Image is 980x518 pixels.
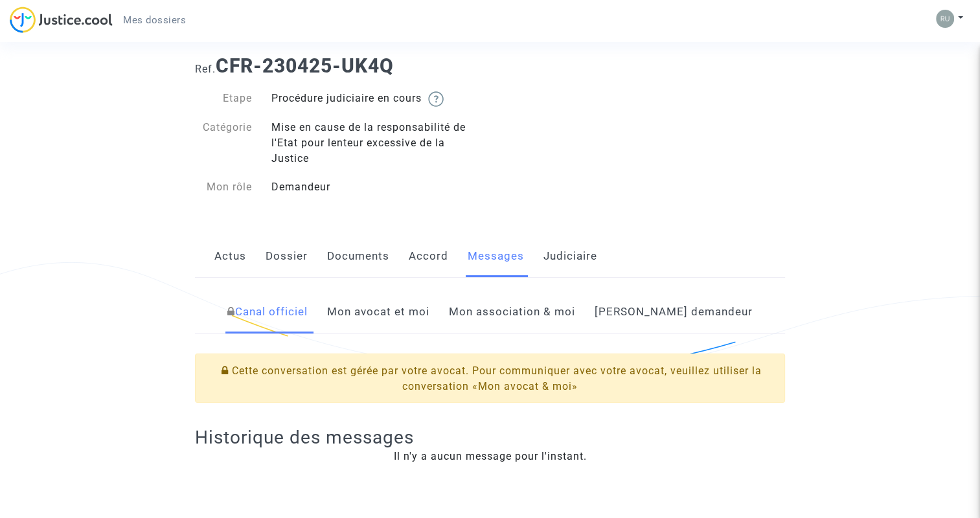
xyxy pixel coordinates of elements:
div: Procédure judiciaire en cours [262,91,490,107]
img: 2a12d0e213781470432e61ce6b393500 [936,10,954,28]
a: Mes dossiers [113,10,196,30]
img: help.svg [428,91,444,107]
span: Ref. [195,63,216,75]
h2: Historique des messages [195,426,785,449]
a: Documents [327,235,389,278]
a: Dossier [266,235,308,278]
span: Mes dossiers [123,14,186,26]
a: Mon association & moi [449,291,575,333]
a: [PERSON_NAME] demandeur [595,291,753,333]
a: Mon avocat et moi [327,291,429,333]
a: Actus [214,235,246,278]
b: CFR-230425-UK4Q [216,54,394,77]
a: Canal officiel [227,291,308,333]
div: Demandeur [262,179,490,195]
a: Accord [409,235,448,278]
div: Mon rôle [185,179,262,195]
a: Judiciaire [543,235,597,278]
a: Messages [468,235,524,278]
div: Etape [185,91,262,107]
img: jc-logo.svg [10,6,113,33]
div: Mise en cause de la responsabilité de l'Etat pour lenteur excessive de la Justice [262,120,490,166]
div: Cette conversation est gérée par votre avocat. Pour communiquer avec votre avocat, veuillez utili... [195,354,785,403]
div: Il n'y a aucun message pour l'instant. [195,449,785,464]
div: Catégorie [185,120,262,166]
